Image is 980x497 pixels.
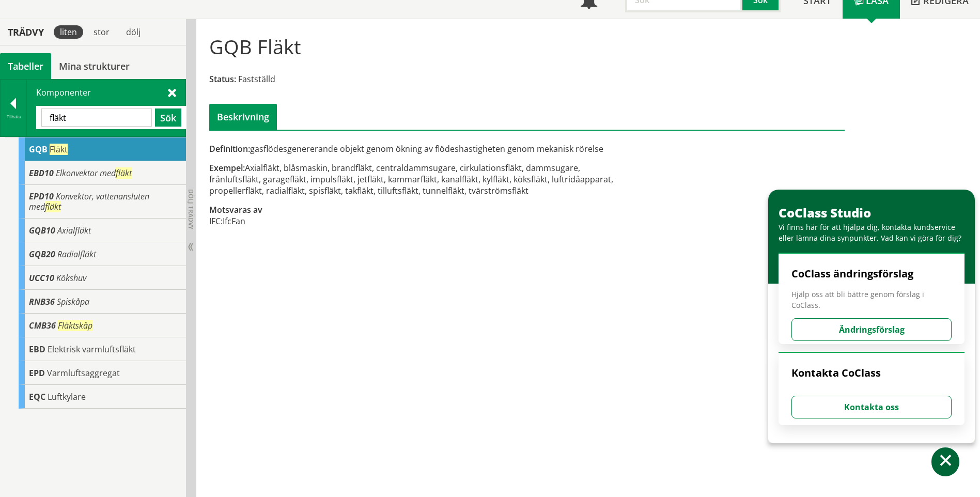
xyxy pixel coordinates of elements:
span: fläkt [45,201,61,212]
button: Kontakta oss [791,396,952,418]
span: Varmluftsaggregat [47,367,120,379]
span: Exempel: [209,162,245,174]
span: EBD10 [29,167,54,179]
div: Gå till informationssidan för CoClass Studio [19,219,186,242]
div: liten [54,25,83,39]
span: RNB36 [29,296,55,307]
span: Motsvaras av [209,204,262,215]
div: Gå till informationssidan för CoClass Studio [19,242,186,266]
div: gasflödesgenererande objekt genom ökning av flödeshastigheten genom mekanisk rörelse [209,143,627,154]
a: Kontakta oss [791,401,952,413]
div: Tillbaka [1,113,26,121]
span: Luftkylare [48,391,86,402]
div: Axialfläkt, blåsmaskin, brandfläkt, centraldammsugare, cirkulationsfläkt, dammsugare, frånluftsfl... [209,162,627,196]
span: Fläkt [50,144,68,155]
div: Beskrivning [209,104,277,130]
span: fläkt [116,167,132,179]
span: EPD10 [29,191,54,202]
h4: CoClass ändringsförslag [791,267,952,281]
span: Fläktskåp [58,320,92,331]
h4: Kontakta CoClass [791,366,952,380]
span: Elkonvektor med [56,167,132,179]
span: Definition: [209,143,250,154]
span: EBD [29,344,45,355]
span: GQB [29,144,48,155]
span: UCC10 [29,272,54,284]
div: Komponenter [27,80,185,136]
div: Gå till informationssidan för CoClass Studio [19,185,186,219]
a: Mina strukturer [51,53,137,79]
div: dölj [120,25,147,39]
span: Dölj trädvy [186,189,195,229]
input: Sök [41,108,152,127]
div: Gå till informationssidan för CoClass Studio [19,314,186,337]
span: CoClass Studio [779,204,871,221]
span: EPD [29,367,45,379]
div: Gå till informationssidan för CoClass Studio [19,137,186,161]
span: Konvektor, vattenansluten med [29,191,149,212]
span: GQB10 [29,225,55,236]
span: Radialfläkt [57,248,96,260]
h1: GQB Fläkt [209,35,301,58]
div: Gå till informationssidan för CoClass Studio [19,385,186,409]
div: stor [87,25,116,39]
div: Vi finns här för att hjälpa dig, kontakta kundservice eller lämna dina synpunkter. Vad kan vi gör... [779,222,970,243]
button: Sök [155,108,181,127]
span: CMB36 [29,320,56,331]
div: Gå till informationssidan för CoClass Studio [19,266,186,290]
button: Ändringsförslag [791,318,952,341]
span: Axialfläkt [57,225,91,236]
div: Gå till informationssidan för CoClass Studio [19,290,186,314]
span: Spiskåpa [57,296,89,307]
div: Trädvy [2,26,50,38]
span: GQB20 [29,248,55,260]
span: Fastställd [238,73,275,85]
span: Kökshuv [56,272,86,284]
div: Gå till informationssidan för CoClass Studio [19,337,186,361]
td: IfcFan [223,215,245,227]
span: Hjälp oss att bli bättre genom förslag i CoClass. [791,289,952,310]
span: Status: [209,73,236,85]
span: Elektrisk varmluftsfläkt [48,344,136,355]
div: Gå till informationssidan för CoClass Studio [19,161,186,185]
td: IFC: [209,215,223,227]
span: Stäng sök [168,87,176,98]
div: Gå till informationssidan för CoClass Studio [19,361,186,385]
span: EQC [29,391,45,402]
